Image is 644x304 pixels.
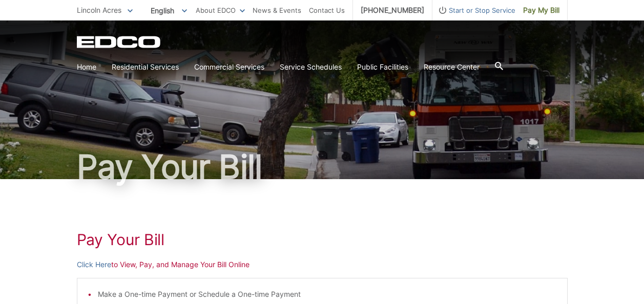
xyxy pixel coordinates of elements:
a: Public Facilities [357,61,408,73]
a: Commercial Services [194,61,264,73]
a: Service Schedules [280,61,342,73]
h1: Pay Your Bill [77,230,568,249]
a: EDCD logo. Return to the homepage. [77,36,162,48]
span: Pay My Bill [523,5,559,16]
a: Click Here [77,259,111,270]
a: About EDCO [196,5,245,16]
h1: Pay Your Bill [77,150,568,183]
a: Residential Services [112,61,179,73]
li: Make a One-time Payment or Schedule a One-time Payment [98,289,557,300]
p: to View, Pay, and Manage Your Bill Online [77,259,568,270]
a: News & Events [253,5,301,16]
span: Lincoln Acres [77,6,121,14]
span: English [143,2,195,19]
a: Contact Us [309,5,345,16]
a: Resource Center [424,61,480,73]
a: Home [77,61,96,73]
